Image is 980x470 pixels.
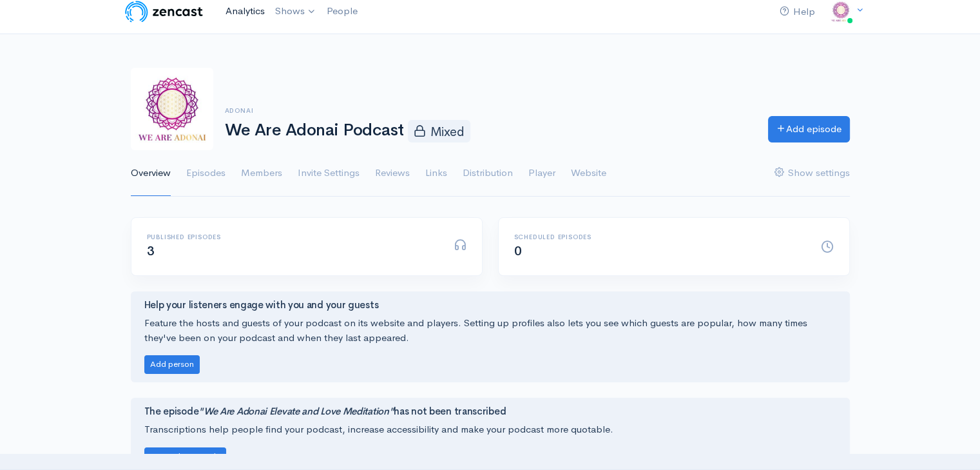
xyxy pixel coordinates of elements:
[144,355,200,374] button: Add person
[186,150,226,197] a: Episodes
[571,150,606,197] a: Website
[144,316,836,345] p: Feature the hosts and guests of your podcast on its website and players. Setting up profiles also...
[198,405,394,417] i: "We Are Adonai Elevate and Love Meditation"
[144,449,226,462] a: Transcribe episode
[147,243,155,259] span: 3
[225,120,753,142] h1: We Are Adonai Podcast
[774,150,850,197] a: Show settings
[375,150,410,197] a: Reviews
[514,243,522,259] span: 0
[514,233,805,240] h6: Scheduled episodes
[768,116,850,142] a: Add episode
[131,150,171,197] a: Overview
[144,447,226,466] button: Transcribe episode
[144,422,836,437] p: Transcriptions help people find your podcast, increase accessibility and make your podcast more q...
[225,107,753,114] h6: Adonai
[528,150,555,197] a: Player
[408,120,470,142] span: Mixed
[298,150,360,197] a: Invite Settings
[144,406,836,417] h4: The episode has not been transcribed
[425,150,447,197] a: Links
[241,150,282,197] a: Members
[463,150,513,197] a: Distribution
[144,300,836,311] h4: Help your listeners engage with you and your guests
[147,233,438,240] h6: Published episodes
[144,357,200,369] a: Add person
